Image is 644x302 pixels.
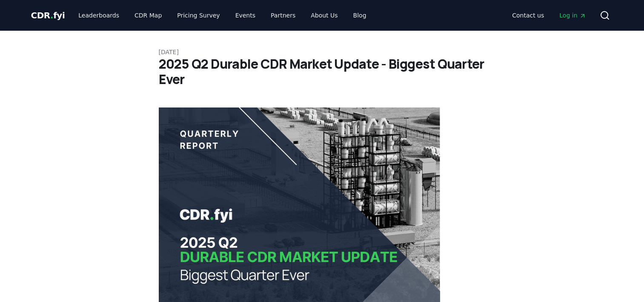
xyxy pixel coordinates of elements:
a: About Us [304,8,344,23]
a: Contact us [505,8,551,23]
a: Pricing Survey [170,8,226,23]
a: CDR.fyi [31,9,65,21]
span: Log in [559,11,586,20]
a: Blog [346,8,373,23]
p: [DATE] [159,48,486,56]
nav: Main [505,8,592,23]
a: Leaderboards [72,8,126,23]
span: . [50,10,53,20]
a: CDR Map [128,8,169,23]
h1: 2025 Q2 Durable CDR Market Update - Biggest Quarter Ever [159,56,486,87]
span: CDR fyi [31,10,65,20]
a: Partners [264,8,302,23]
a: Events [229,8,262,23]
nav: Main [72,8,373,23]
a: Log in [552,8,592,23]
